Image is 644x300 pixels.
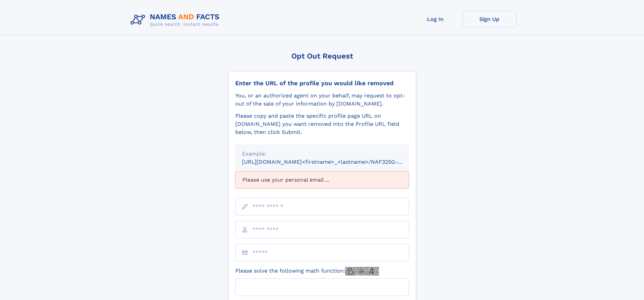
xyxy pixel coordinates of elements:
div: You, or an authorized agent on your behalf, may request to opt-out of the sale of your informatio... [235,92,409,108]
div: Please copy and paste the specific profile page URL on [DOMAIN_NAME] you want removed into the Pr... [235,112,409,136]
img: Logo Names and Facts [128,11,225,29]
div: Opt Out Request [228,52,416,60]
label: Please solve the following math function: [235,267,379,276]
a: Log In [408,11,462,27]
div: Example: [242,150,402,158]
div: Enter the URL of the profile you would like removed [235,79,409,87]
small: [URL][DOMAIN_NAME]<firstname>_<lastname>/NAF325G-xxxxxxxx [242,159,422,165]
div: Please use your personal email ... [235,171,409,188]
a: Sign Up [462,11,517,27]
